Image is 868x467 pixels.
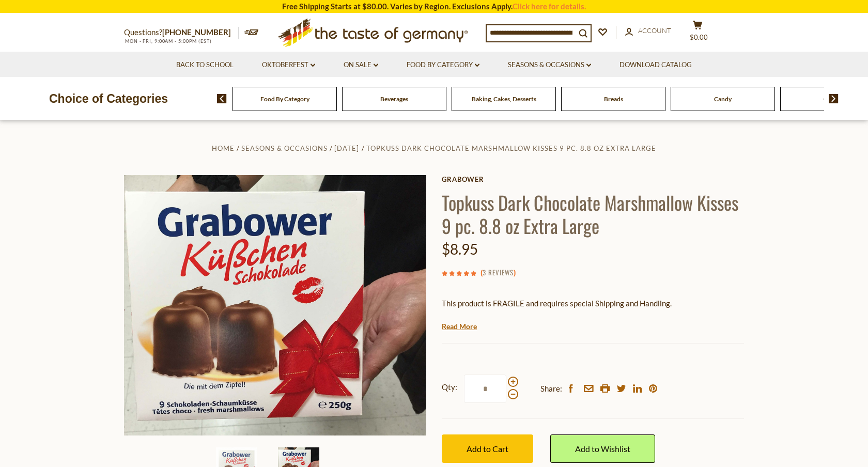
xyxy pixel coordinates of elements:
[260,95,309,103] a: Food By Category
[550,434,655,463] a: Add to Wishlist
[442,434,533,463] button: Add to Cart
[442,297,744,310] p: This product is FRAGILE and requires special Shipping and Handling.
[467,444,508,454] span: Add to Cart
[513,2,586,11] a: Click here for details.
[212,144,235,152] a: Home
[604,95,623,103] a: Breads
[690,33,708,41] span: $0.00
[483,267,514,278] a: 3 Reviews
[344,59,378,71] a: On Sale
[540,382,562,395] span: Share:
[124,26,239,39] p: Questions?
[442,191,744,237] h1: Topkuss Dark Chocolate Marshmallow Kisses 9 pc. 8.8 oz Extra Large
[124,175,426,435] img: Topkuss Dark Chocolate Marshmallow Kisses 9 pc. 8.8 oz Extra Large
[442,240,478,258] span: $8.95
[262,59,315,71] a: Oktoberfest
[442,175,744,183] a: Grabower
[638,26,671,35] span: Account
[380,95,408,103] a: Beverages
[407,59,479,71] a: Food By Category
[714,95,732,103] a: Candy
[464,375,506,403] input: Qty:
[162,27,231,37] a: [PHONE_NUMBER]
[829,94,839,103] img: next arrow
[619,59,692,71] a: Download Catalog
[124,38,212,44] span: MON - FRI, 9:00AM - 5:00PM (EST)
[366,144,656,152] a: Topkuss Dark Chocolate Marshmallow Kisses 9 pc. 8.8 oz Extra Large
[682,20,713,46] button: $0.00
[452,318,744,331] li: We will ship this product in heat-protective, cushioned packaging and ice during warm weather mon...
[472,95,536,103] a: Baking, Cakes, Desserts
[241,144,328,152] a: Seasons & Occasions
[442,381,457,394] strong: Qty:
[334,144,359,152] a: [DATE]
[625,25,671,37] a: Account
[217,94,227,103] img: previous arrow
[442,321,477,332] a: Read More
[481,267,516,277] span: ( )
[508,59,591,71] a: Seasons & Occasions
[176,59,234,71] a: Back to School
